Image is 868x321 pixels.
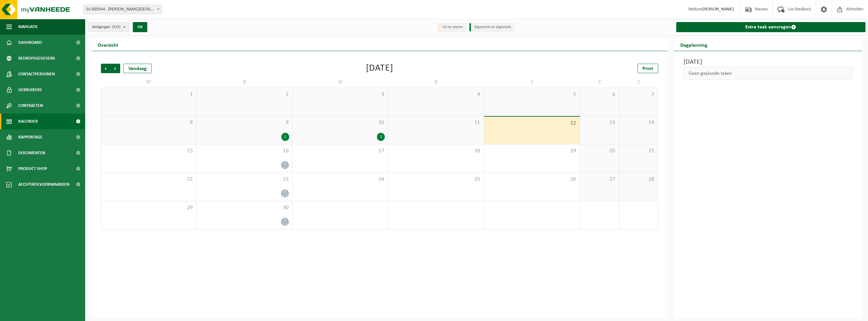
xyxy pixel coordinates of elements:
[84,5,161,14] span: 01-005544 - JOFRAVAN - ELVERDINGE
[18,66,55,82] span: Contactpersonen
[18,114,38,129] span: Kalender
[200,91,289,98] span: 2
[104,148,193,155] span: 15
[583,176,616,183] span: 27
[296,176,385,183] span: 24
[18,145,45,161] span: Documenten
[487,120,577,127] span: 12
[388,76,484,88] td: D
[391,91,481,98] span: 4
[391,148,481,155] span: 18
[619,76,658,88] td: Z
[281,133,289,141] div: 1
[469,23,514,32] li: Afgewerkt en afgemeld
[487,91,577,98] span: 5
[18,35,42,50] span: Dashboard
[377,133,385,141] div: 1
[200,176,289,183] span: 23
[583,119,616,126] span: 13
[642,66,653,71] span: Print
[622,119,655,126] span: 14
[583,148,616,155] span: 20
[683,57,853,67] h3: [DATE]
[197,76,293,88] td: D
[18,82,42,98] span: Gebruikers
[18,177,69,192] span: Acceptatievoorwaarden
[683,67,853,80] div: Geen geplande taken
[674,38,714,51] h2: Dagplanning
[438,23,466,32] li: Uit te voeren
[88,22,129,32] button: Vestigingen(3/3)
[18,19,38,35] span: Navigatie
[487,148,577,155] span: 19
[637,64,658,73] a: Print
[18,98,43,114] span: Contracten
[123,64,152,73] div: Vandaag
[296,119,385,126] span: 10
[484,76,580,88] td: V
[487,176,577,183] span: 26
[580,76,619,88] td: Z
[133,22,147,32] button: OK
[702,7,734,12] strong: [PERSON_NAME]
[200,148,289,155] span: 16
[622,176,655,183] span: 28
[366,64,393,73] div: [DATE]
[391,176,481,183] span: 25
[101,64,110,73] span: Vorige
[18,50,55,66] span: Bedrijfsgegevens
[18,161,47,177] span: Product Shop
[293,76,389,88] td: W
[101,76,197,88] td: M
[622,148,655,155] span: 21
[104,176,193,183] span: 22
[83,5,162,14] span: 01-005544 - JOFRAVAN - ELVERDINGE
[296,91,385,98] span: 3
[18,129,43,145] span: Rapportage
[296,148,385,155] span: 17
[200,204,289,211] span: 30
[111,64,120,73] span: Volgende
[112,25,120,29] count: (3/3)
[391,119,481,126] span: 11
[91,38,125,51] h2: Overzicht
[104,119,193,126] span: 8
[92,22,120,32] span: Vestigingen
[200,119,289,126] span: 9
[104,204,193,211] span: 29
[583,91,616,98] span: 6
[622,91,655,98] span: 7
[676,22,866,32] a: Extra taak aanvragen
[104,91,193,98] span: 1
